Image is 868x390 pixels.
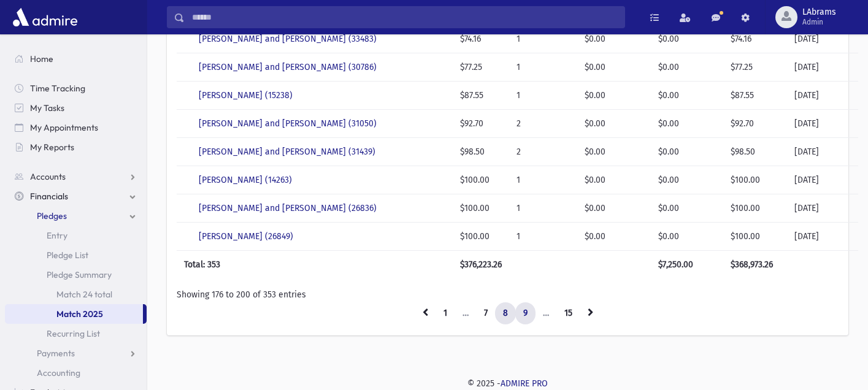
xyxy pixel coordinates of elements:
a: 9 [515,302,536,324]
a: [PERSON_NAME] (14263) [199,175,292,185]
a: [PERSON_NAME] and [PERSON_NAME] (31439) [199,147,375,157]
td: $0.00 [651,82,723,110]
a: [PERSON_NAME] (15238) [199,90,293,101]
td: $0.00 [577,82,651,110]
td: $92.70 [723,110,787,138]
a: Entry [5,226,147,245]
a: My Tasks [5,98,147,118]
td: $92.70 [453,110,509,138]
td: $87.55 [723,82,787,110]
td: $0.00 [577,110,651,138]
span: Accounts [30,171,66,182]
td: 1 [509,223,577,251]
td: [DATE] [787,166,858,194]
span: Pledge List [47,250,88,261]
div: © 2025 - [167,377,848,390]
input: Search [185,6,624,28]
td: $0.00 [577,25,651,53]
td: [DATE] [787,25,858,53]
td: $98.50 [723,138,787,166]
span: Recurring List [47,328,100,339]
a: 7 [476,302,496,324]
a: Recurring List [5,324,147,343]
td: $0.00 [651,223,723,251]
td: 1 [509,166,577,194]
div: Showing 176 to 200 of 353 entries [177,288,839,301]
td: [DATE] [787,53,858,82]
a: [PERSON_NAME] and [PERSON_NAME] (33483) [199,34,377,44]
th: Total: 353 [177,251,453,279]
span: Admin [802,17,836,27]
td: [DATE] [787,82,858,110]
td: $0.00 [651,53,723,82]
td: $0.00 [577,223,651,251]
a: Financials [5,186,147,206]
td: $100.00 [453,166,509,194]
a: 15 [556,302,580,324]
td: $0.00 [577,53,651,82]
a: 8 [495,302,516,324]
td: [DATE] [787,110,858,138]
td: 2 [509,110,577,138]
td: $0.00 [651,194,723,223]
td: [DATE] [787,138,858,166]
a: Payments [5,343,147,363]
td: $100.00 [453,223,509,251]
td: $100.00 [453,194,509,223]
a: Match 24 total [5,285,147,304]
td: 2 [509,138,577,166]
td: $0.00 [577,138,651,166]
span: My Reports [30,142,74,153]
a: My Reports [5,137,147,157]
a: [PERSON_NAME] and [PERSON_NAME] (26836) [199,203,377,213]
span: Home [30,53,53,64]
span: Pledge Summary [47,269,112,280]
td: $77.25 [723,53,787,82]
th: $7,250.00 [651,251,723,279]
a: Pledge Summary [5,265,147,285]
a: Pledge List [5,245,147,265]
a: Time Tracking [5,78,147,98]
span: My Appointments [30,122,98,133]
td: $0.00 [577,194,651,223]
td: $0.00 [651,166,723,194]
a: Accounting [5,363,147,383]
td: [DATE] [787,194,858,223]
a: Match 2025 [5,304,143,324]
td: $0.00 [577,166,651,194]
td: $77.25 [453,53,509,82]
td: $74.16 [453,25,509,53]
img: AdmirePro [10,5,80,29]
td: 1 [509,82,577,110]
td: $100.00 [723,166,787,194]
a: [PERSON_NAME] (26849) [199,231,293,242]
td: 1 [509,25,577,53]
td: 1 [509,53,577,82]
th: $376,223.26 [453,251,509,279]
th: $368,973.26 [723,251,787,279]
a: My Appointments [5,118,147,137]
a: Accounts [5,167,147,186]
td: $0.00 [651,25,723,53]
span: Accounting [37,367,80,378]
a: 1 [436,302,455,324]
span: Pledges [37,210,67,221]
a: Pledges [5,206,147,226]
span: My Tasks [30,102,64,113]
a: [PERSON_NAME] and [PERSON_NAME] (31050) [199,118,377,129]
span: Financials [30,191,68,202]
a: Home [5,49,147,69]
a: ADMIRE PRO [501,378,548,389]
td: $98.50 [453,138,509,166]
td: $0.00 [651,110,723,138]
td: $0.00 [651,138,723,166]
td: $87.55 [453,82,509,110]
td: 1 [509,194,577,223]
td: [DATE] [787,223,858,251]
span: Payments [37,348,75,359]
span: Entry [47,230,67,241]
td: $74.16 [723,25,787,53]
span: LAbrams [802,7,836,17]
td: $100.00 [723,223,787,251]
span: Time Tracking [30,83,85,94]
